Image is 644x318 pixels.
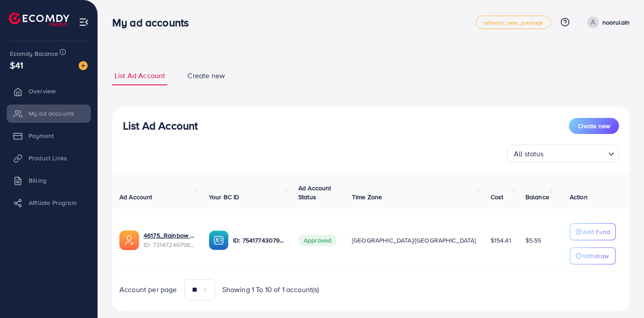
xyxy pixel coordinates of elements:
p: Add Fund [583,226,610,237]
a: 46175_Rainbow Mart_1703092077019 [144,231,195,240]
span: List Ad Account [114,71,165,81]
span: adreach_new_package [483,20,543,25]
span: $41 [10,59,23,71]
img: ic-ba-acc.ded83a64.svg [209,230,229,250]
span: Your BC ID [209,192,240,201]
span: [GEOGRAPHIC_DATA]/[GEOGRAPHIC_DATA] [352,236,476,245]
img: menu [79,17,89,27]
span: Ecomdy Balance [10,49,58,58]
div: Search for option [507,145,619,163]
span: Account per page [119,285,177,295]
p: ID: 7541774307903438866 [233,235,284,246]
span: Create new [187,71,225,81]
img: logo [9,13,69,26]
img: ic-ads-acc.e4c84228.svg [119,230,139,250]
button: Add Fund [570,223,616,240]
span: $154.41 [491,236,511,245]
h3: List Ad Account [123,119,198,132]
span: Showing 1 To 10 of 1 account(s) [222,285,319,295]
img: image [79,61,88,70]
span: Time Zone [352,192,382,201]
span: All status [512,147,546,160]
p: noorulain [602,17,630,28]
span: Balance [525,192,549,201]
span: Approved [298,234,337,246]
a: noorulain [584,17,630,28]
h3: My ad accounts [112,16,196,29]
button: Create new [569,118,619,134]
span: Action [570,192,588,201]
span: Ad Account Status [298,184,331,201]
div: <span class='underline'>46175_Rainbow Mart_1703092077019</span></br>7314724679808335874 [144,231,195,249]
button: Withdraw [570,247,616,264]
span: Cost [491,192,504,201]
span: Ad Account [119,192,153,201]
p: Withdraw [583,251,609,261]
span: $5.55 [525,236,542,245]
a: adreach_new_package [476,16,551,29]
span: ID: 7314724679808335874 [144,240,195,249]
span: Create new [578,121,610,130]
input: Search for option [547,146,605,160]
